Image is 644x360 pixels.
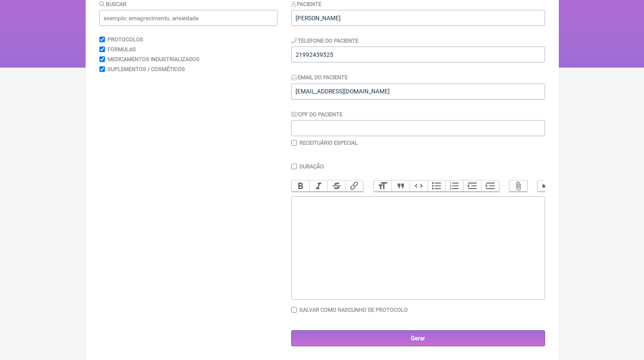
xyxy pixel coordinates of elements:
label: Medicamentos Industrializados [108,56,200,62]
button: Bold [292,180,310,192]
button: Undo [538,180,556,192]
label: Protocolos [108,36,143,43]
input: exemplo: emagrecimento, ansiedade [99,10,277,26]
label: Telefone do Paciente [291,37,359,44]
button: Heading [374,180,392,192]
button: Italic [309,180,327,192]
label: Paciente [291,1,322,7]
label: Suplementos / Cosméticos [108,66,185,72]
label: Duração [299,163,324,170]
button: Attach Files [509,180,527,192]
label: Receituário Especial [299,140,358,146]
input: Gerar [291,330,545,346]
button: Code [410,180,428,192]
label: CPF do Paciente [291,111,343,118]
button: Decrease Level [463,180,481,192]
button: Link [345,180,364,192]
label: Formulas [108,46,136,53]
label: Buscar [99,1,127,7]
button: Strikethrough [327,180,345,192]
button: Bullets [428,180,446,192]
label: Salvar como rascunho de Protocolo [299,307,408,313]
button: Numbers [445,180,463,192]
label: Email do Paciente [291,74,348,81]
button: Quote [391,180,410,192]
button: Increase Level [481,180,499,192]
